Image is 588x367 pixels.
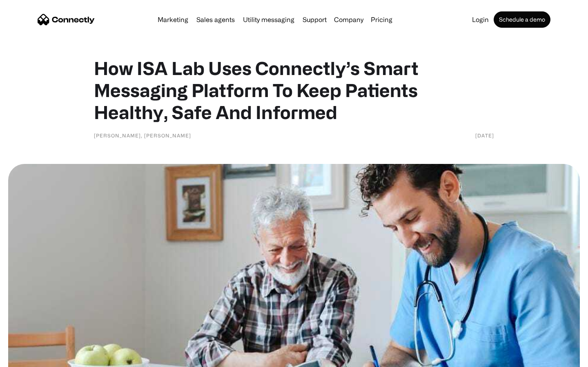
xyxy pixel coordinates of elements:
[475,131,494,139] div: [DATE]
[8,353,49,364] aside: Language selected: English
[16,353,49,364] ul: Language list
[193,16,238,23] a: Sales agents
[494,11,550,28] a: Schedule a demo
[469,16,492,23] a: Login
[154,16,192,23] a: Marketing
[94,131,191,139] div: [PERSON_NAME], [PERSON_NAME]
[299,16,330,23] a: Support
[94,57,494,123] h1: How ISA Lab Uses Connectly’s Smart Messaging Platform To Keep Patients Healthy, Safe And Informed
[240,16,298,23] a: Utility messaging
[334,14,363,25] div: Company
[367,16,396,23] a: Pricing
